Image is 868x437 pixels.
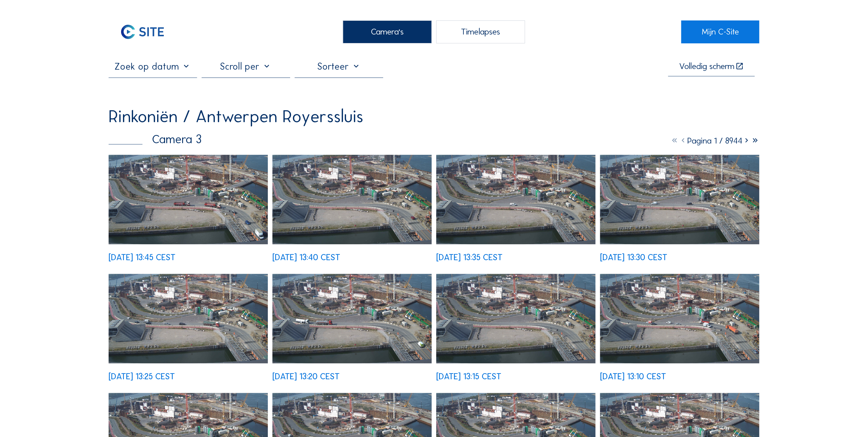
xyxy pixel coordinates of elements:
[109,133,202,145] div: Camera 3
[109,20,177,43] img: C-SITE Logo
[109,253,175,262] div: [DATE] 13:45 CEST
[109,61,197,72] input: Zoek op datum 󰅀
[600,274,759,364] img: image_53484742
[109,108,364,125] div: Rinkoniën / Antwerpen Royerssluis
[109,274,268,364] img: image_53485132
[272,274,432,364] img: image_53485072
[436,20,525,43] div: Timelapses
[436,253,502,262] div: [DATE] 13:35 CEST
[600,155,759,245] img: image_53485290
[109,155,268,245] img: image_53485754
[436,155,596,245] img: image_53485441
[436,372,501,381] div: [DATE] 13:15 CEST
[343,20,431,43] div: Camera's
[436,274,596,364] img: image_53484890
[600,372,666,381] div: [DATE] 13:10 CEST
[679,62,734,71] div: Volledig scherm
[681,20,759,43] a: Mijn C-Site
[109,372,175,381] div: [DATE] 13:25 CEST
[272,155,432,245] img: image_53485593
[600,253,667,262] div: [DATE] 13:30 CEST
[109,20,187,43] a: C-SITE Logo
[272,253,340,262] div: [DATE] 13:40 CEST
[687,135,742,146] span: Pagina 1 / 8944
[272,372,340,381] div: [DATE] 13:20 CEST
